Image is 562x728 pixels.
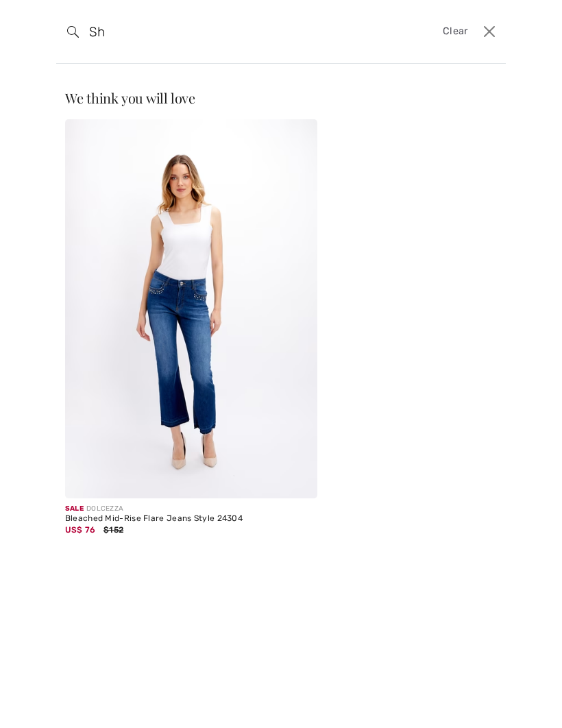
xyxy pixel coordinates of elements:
[65,119,318,498] img: Bleached Mid-Rise Flare Jeans Style 24304. As sample
[65,505,84,513] span: Sale
[65,525,96,535] span: US$ 76
[79,11,387,52] input: TYPE TO SEARCH
[103,525,123,535] span: $152
[67,26,79,38] img: search the website
[65,504,318,514] div: DOLCEZZA
[65,88,195,107] span: We think you will love
[65,514,318,524] div: Bleached Mid-Rise Flare Jeans Style 24304
[479,21,500,43] button: Close
[443,24,468,39] span: Clear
